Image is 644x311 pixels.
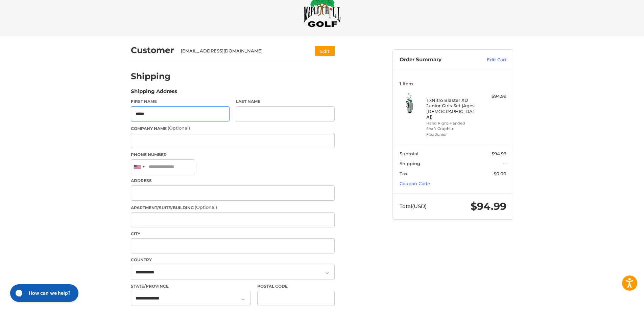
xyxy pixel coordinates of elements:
span: $94.99 [471,200,506,213]
div: [EMAIL_ADDRESS][DOMAIN_NAME] [181,48,302,54]
span: $94.99 [492,151,506,156]
span: Total (USD) [400,203,427,209]
small: (Optional) [195,204,217,210]
label: State/Province [131,283,251,289]
label: City [131,231,335,237]
h4: 1 x Nitro Blaster XD Junior Girls Set (Ages [DEMOGRAPHIC_DATA]) [426,97,478,119]
label: Phone Number [131,152,335,158]
a: Edit Cart [472,57,506,63]
label: Address [131,178,335,184]
div: United States: +1 [131,160,147,174]
h2: Shipping [131,71,171,82]
a: Coupon Code [400,181,430,186]
label: Apartment/Suite/Building [131,204,335,211]
small: (Optional) [168,125,190,131]
div: $94.99 [480,93,506,100]
span: $0.00 [494,171,506,176]
label: Company Name [131,125,335,132]
li: Hand Right-Handed [426,120,478,126]
span: Subtotal [400,151,419,156]
label: Postal Code [257,283,335,289]
label: First Name [131,98,230,105]
li: Shaft Graphite [426,126,478,132]
label: Last Name [236,98,335,105]
span: Tax [400,171,407,176]
h2: Customer [131,45,174,55]
span: -- [503,161,506,166]
h3: 1 Item [400,81,506,86]
label: Country [131,257,335,263]
iframe: Gorgias live chat messenger [7,282,80,304]
h3: Order Summary [400,57,472,63]
li: Flex Junior [426,132,478,137]
span: Shipping [400,161,420,166]
legend: Shipping Address [131,88,177,98]
button: Edit [315,46,335,56]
